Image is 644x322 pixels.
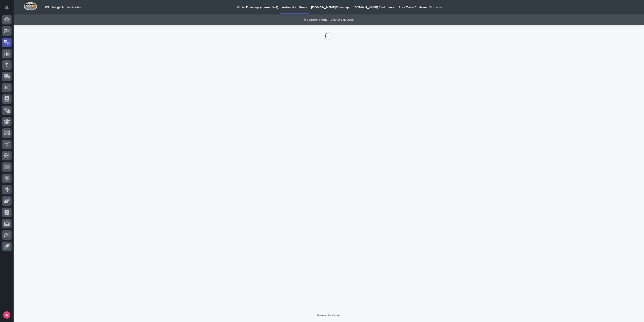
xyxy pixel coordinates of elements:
a: All Automations [331,15,353,25]
button: Notifications [2,3,12,12]
a: My Automations [304,15,327,25]
div: Notifications [6,5,12,13]
a: Powered By Stacker [317,314,340,317]
img: Workspace Logo [24,2,37,10]
button: users-avatar [2,310,12,320]
h2: 03. Design Automations [45,5,81,9]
